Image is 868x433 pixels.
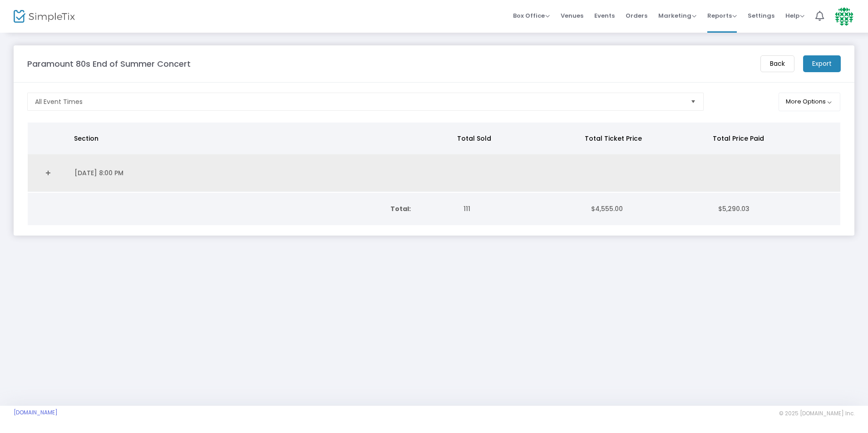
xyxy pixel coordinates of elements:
[760,55,794,72] m-button: Back
[779,93,841,111] button: More Options
[513,11,550,20] span: Box Office
[464,204,470,213] span: 111
[14,409,58,416] a: [DOMAIN_NAME]
[585,134,642,143] span: Total Ticket Price
[28,193,840,225] div: Data table
[779,410,854,417] span: © 2025 [DOMAIN_NAME] Inc.
[69,123,452,154] th: Section
[658,11,696,20] span: Marketing
[594,4,615,27] span: Events
[390,204,411,213] b: Total:
[452,123,579,154] th: Total Sold
[69,154,455,192] td: [DATE] 8:00 PM
[35,97,83,106] span: All Event Times
[33,166,64,180] a: Expand Details
[707,11,737,20] span: Reports
[28,123,840,192] div: Data table
[591,204,623,213] span: $4,555.00
[687,93,700,110] button: Select
[803,55,841,72] m-button: Export
[561,4,583,27] span: Venues
[718,204,750,213] span: $5,290.03
[748,4,774,27] span: Settings
[626,4,647,27] span: Orders
[785,11,804,20] span: Help
[27,58,191,70] m-panel-title: Paramount 80s End of Summer Concert
[713,134,764,143] span: Total Price Paid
